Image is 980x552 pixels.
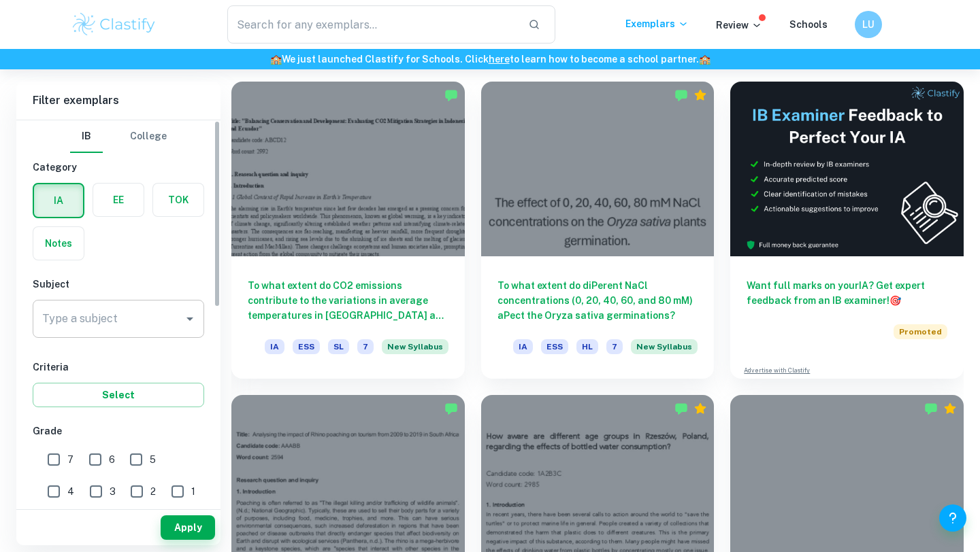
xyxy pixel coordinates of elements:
div: Starting from the May 2026 session, the ESS IA requirements have changed. We created this exempla... [382,339,448,362]
a: Advertise with Clastify [744,366,810,375]
button: Notes [33,227,84,260]
button: Apply [161,515,215,540]
input: Search for any exemplars... [227,5,517,44]
span: SL [328,339,349,354]
a: Want full marks on yourIA? Get expert feedback from an IB examiner!PromotedAdvertise with Clastify [730,82,964,379]
h6: Grade [33,424,204,438]
span: ESS [541,339,568,354]
h6: Filter exemplars [16,82,220,120]
img: Clastify logo [71,11,157,38]
h6: Want full marks on your IA ? Get expert feedback from an IB examiner! [747,278,947,308]
button: Help and Feedback [939,504,966,532]
h6: To what extent do CO2 emissions contribute to the variations in average temperatures in [GEOGRAPH... [248,278,448,323]
div: Filter type choice [70,120,167,153]
span: 1 [191,484,195,499]
span: New Syllabus [631,339,698,354]
span: 🎯 [889,295,901,306]
div: Starting from the May 2026 session, the ESS IA requirements have changed. We created this exempla... [631,339,698,362]
span: 🏫 [270,54,282,65]
span: IA [513,339,533,354]
span: 3 [110,484,116,499]
a: To what extent do diPerent NaCl concentrations (0, 20, 40, 60, and 80 mM) aPect the Oryza sativa ... [481,82,715,379]
button: College [130,120,167,153]
h6: To what extent do diPerent NaCl concentrations (0, 20, 40, 60, and 80 mM) aPect the Oryza sativa ... [497,278,698,323]
button: EE [93,184,144,216]
span: 2 [150,484,156,499]
img: Thumbnail [730,82,964,256]
img: Marked [924,402,938,415]
span: 7 [67,452,73,467]
h6: Criteria [33,360,204,375]
span: 7 [357,339,374,354]
div: Premium [943,402,957,415]
button: IB [70,120,103,153]
img: Marked [674,402,688,415]
h6: Subject [33,277,204,292]
span: New Syllabus [382,339,448,354]
span: HL [576,339,598,354]
p: Exemplars [625,16,689,31]
button: TOK [153,184,203,216]
span: 4 [67,484,74,499]
span: 🏫 [699,54,710,65]
h6: Category [33,160,204,175]
button: IA [34,184,83,217]
div: Premium [693,88,707,102]
a: Schools [789,19,828,30]
a: To what extent do CO2 emissions contribute to the variations in average temperatures in [GEOGRAPH... [231,82,465,379]
div: Premium [693,402,707,415]
h6: We just launched Clastify for Schools. Click to learn how to become a school partner. [3,52,977,67]
span: 7 [606,339,623,354]
button: Open [180,309,199,328]
p: Review [716,18,762,33]
span: 5 [150,452,156,467]
span: Promoted [894,324,947,339]
button: Select [33,383,204,407]
button: LU [855,11,882,38]
span: 6 [109,452,115,467]
img: Marked [444,88,458,102]
span: ESS [293,339,320,354]
span: IA [265,339,284,354]
img: Marked [674,88,688,102]
img: Marked [444,402,458,415]
a: here [489,54,510,65]
h6: LU [861,17,877,32]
